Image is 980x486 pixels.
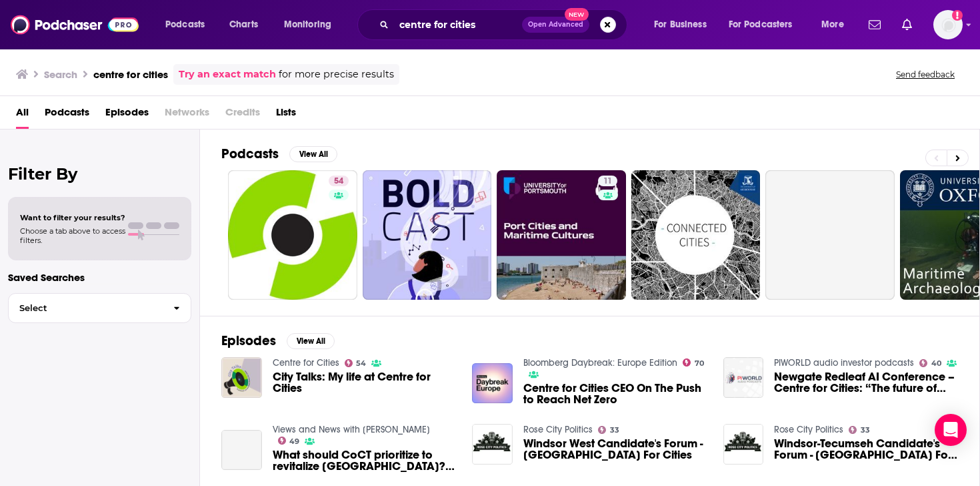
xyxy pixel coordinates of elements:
[225,101,260,129] span: Credits
[774,357,914,369] a: PIWORLD audio investor podcasts
[221,332,276,349] h2: Episodes
[287,333,335,349] button: View All
[774,424,843,435] a: Rose City Politics
[165,101,209,129] span: Networks
[273,424,430,435] a: Views and News with Clarence Ford
[497,170,626,300] a: 11
[329,176,349,186] a: 54
[356,360,366,367] span: 54
[289,439,299,445] span: 49
[221,146,337,162] a: PodcastsView All
[156,14,222,35] button: open menu
[16,101,29,129] a: All
[221,146,279,162] h2: Podcasts
[279,67,394,82] span: for more precise results
[273,449,457,472] span: What should CoCT prioritize to revitalize [GEOGRAPHIC_DATA]? African Centre For Cities weighs in
[812,14,861,35] button: open menu
[221,332,335,349] a: EpisodesView All
[598,426,619,434] a: 33
[528,21,583,28] span: Open Advanced
[273,357,339,369] a: Centre for Cities
[861,427,870,433] span: 33
[8,271,191,284] p: Saved Searches
[774,371,958,394] span: Newgate Redleaf AI Conference – Centre for Cities: “The future of work in Cities in the [GEOGRAPH...
[345,359,367,367] a: 54
[720,14,812,35] button: open menu
[897,13,917,36] a: Show notifications dropdown
[44,68,77,81] h3: Search
[892,69,959,80] button: Send feedback
[933,10,963,39] button: Show profile menu
[610,427,619,433] span: 33
[276,101,296,129] a: Lists
[229,15,258,34] span: Charts
[221,357,262,398] img: City Talks: My life at Centre for Cities
[654,15,707,34] span: For Business
[522,17,589,33] button: Open AdvancedNew
[933,10,963,39] img: User Profile
[849,426,870,434] a: 33
[523,357,677,369] a: Bloomberg Daybreak: Europe Edition
[93,68,168,81] h3: centre for cities
[821,15,844,34] span: More
[278,437,300,445] a: 49
[8,164,191,184] h2: Filter By
[523,438,707,461] span: Windsor West Candidate's Forum - [GEOGRAPHIC_DATA] For Cities
[565,8,589,21] span: New
[8,293,191,323] button: Select
[11,12,139,37] img: Podchaser - Follow, Share and Rate Podcasts
[289,146,337,162] button: View All
[221,14,266,35] a: Charts
[472,424,513,465] img: Windsor West Candidate's Forum - Windsor Law Centre For Cities
[370,9,640,40] div: Search podcasts, credits, & more...
[774,438,958,461] span: Windsor-Tecumseh Candidate's Forum - [GEOGRAPHIC_DATA] For Cities
[179,67,276,82] a: Try an exact match
[952,10,963,21] svg: Add a profile image
[598,176,617,186] a: 11
[723,424,764,465] img: Windsor-Tecumseh Candidate's Forum - Windsor Law Centre For Cities
[9,304,163,312] span: Select
[228,170,357,300] a: 54
[863,13,886,36] a: Show notifications dropdown
[523,438,707,461] a: Windsor West Candidate's Forum - Windsor Law Centre For Cities
[275,14,349,35] button: open menu
[221,430,262,471] a: What should CoCT prioritize to revitalize Belville? African Centre For Cities weighs in
[45,101,89,129] a: Podcasts
[105,101,149,129] a: Episodes
[523,424,593,435] a: Rose City Politics
[20,226,125,245] span: Choose a tab above to access filters.
[933,10,963,39] span: Logged in as LTsub
[774,438,958,461] a: Windsor-Tecumseh Candidate's Forum - Windsor Law Centre For Cities
[273,449,457,472] a: What should CoCT prioritize to revitalize Belville? African Centre For Cities weighs in
[645,14,723,35] button: open menu
[165,15,205,34] span: Podcasts
[935,414,967,446] div: Open Intercom Messenger
[729,15,793,34] span: For Podcasters
[284,15,331,34] span: Monitoring
[394,14,522,35] input: Search podcasts, credits, & more...
[523,383,707,405] a: Centre for Cities CEO On The Push to Reach Net Zero
[695,360,704,367] span: 70
[334,175,343,188] span: 54
[919,359,941,367] a: 40
[723,357,764,398] img: Newgate Redleaf AI Conference – Centre for Cities: “The future of work in Cities in the UK”
[931,360,941,367] span: 40
[683,358,704,367] a: 70
[603,175,612,188] span: 11
[774,371,958,394] a: Newgate Redleaf AI Conference – Centre for Cities: “The future of work in Cities in the UK”
[273,371,457,394] a: City Talks: My life at Centre for Cities
[20,213,125,222] span: Want to filter your results?
[472,363,513,404] img: Centre for Cities CEO On The Push to Reach Net Zero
